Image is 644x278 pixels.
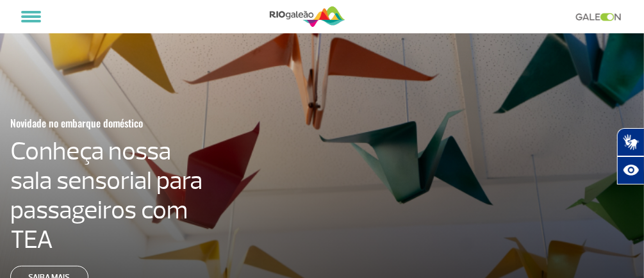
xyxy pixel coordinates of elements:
h3: Novidade no embarque doméstico [10,110,224,136]
button: Abrir recursos assistivos. [617,156,644,184]
button: Abrir tradutor de língua de sinais. [617,128,644,156]
h4: Conheça nossa sala sensorial para passageiros com TEA [10,136,214,254]
div: Plugin de acessibilidade da Hand Talk. [617,128,644,184]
